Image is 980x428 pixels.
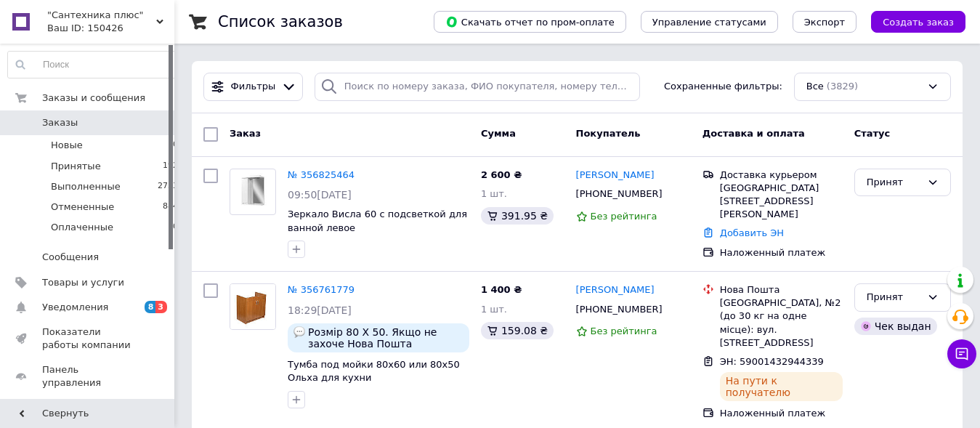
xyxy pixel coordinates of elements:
[434,11,626,33] button: Скачать отчет по пром-оплате
[576,169,655,182] a: [PERSON_NAME]
[230,169,276,215] a: Фото товару
[230,284,275,329] img: Фото товару
[854,128,891,139] span: Статус
[51,180,121,193] span: Выполненные
[854,318,937,335] div: Чек выдан
[288,359,460,384] a: Тумба под мойки 80х60 или 80х50 Ольха для кухни
[591,326,657,336] span: Без рейтинга
[47,9,156,22] span: "Сантехника плюс"
[51,201,114,214] span: Отмененные
[288,304,352,316] span: 18:29[DATE]
[793,11,857,33] button: Экспорт
[42,326,134,352] span: Показатели работы компании
[481,169,522,180] span: 2 600 ₴
[720,283,843,296] div: Нова Пошта
[288,169,355,180] a: № 356825464
[576,283,655,297] a: [PERSON_NAME]
[720,195,843,221] div: [STREET_ADDRESS][PERSON_NAME]
[51,139,83,152] span: Новые
[481,322,554,339] div: 159.08 ₴
[806,80,824,94] span: Все
[481,188,507,199] span: 1 шт.
[163,160,178,173] span: 192
[293,326,305,338] img: :speech_balloon:
[573,300,665,319] div: [PHONE_NUMBER]
[871,11,965,33] button: Создать заказ
[947,339,976,368] button: Чат с покупателем
[288,209,467,233] a: Зеркало Висла 60 с подсветкой для ванной левое
[218,13,343,31] h1: Список заказов
[804,17,845,28] span: Экспорт
[720,407,843,420] div: Наложенный платеж
[720,246,843,259] div: Наложенный платеж
[827,81,858,92] span: (3829)
[867,175,921,190] div: Принят
[720,227,784,238] a: Добавить ЭН
[591,211,657,222] span: Без рейтинга
[163,201,178,214] span: 884
[481,304,507,315] span: 1 шт.
[867,290,921,305] div: Принят
[720,356,824,367] span: ЭН: 59001432944339
[481,207,554,225] div: 391.95 ₴
[42,92,145,105] span: Заказы и сообщения
[8,52,179,78] input: Поиск
[51,221,113,234] span: Оплаченные
[576,128,641,139] span: Покупатель
[883,17,954,28] span: Создать заказ
[173,139,178,152] span: 0
[145,301,156,313] span: 8
[155,301,167,313] span: 3
[231,80,276,94] span: Фильтры
[238,169,269,214] img: Фото товару
[652,17,766,28] span: Управление статусами
[42,116,78,129] span: Заказы
[720,372,843,401] div: На пути к получателю
[51,160,101,173] span: Принятые
[288,189,352,201] span: 09:50[DATE]
[308,326,463,350] span: Розмір 80 Х 50. Якщо не захоче Нова Пошта відправляти на 2 відділення (там обмеження по вазі) то ...
[47,22,174,35] div: Ваш ID: 150426
[481,128,516,139] span: Сумма
[230,283,276,330] a: Фото товару
[230,128,261,139] span: Заказ
[42,363,134,389] span: Панель управления
[857,16,965,27] a: Создать заказ
[288,284,355,295] a: № 356761779
[664,80,782,94] span: Сохраненные фильтры:
[702,128,805,139] span: Доставка и оплата
[42,251,99,264] span: Сообщения
[445,15,615,28] span: Скачать отчет по пром-оплате
[720,296,843,350] div: [GEOGRAPHIC_DATA], №2 (до 30 кг на одне місце): вул. [STREET_ADDRESS]
[173,221,178,234] span: 0
[481,284,522,295] span: 1 400 ₴
[315,73,640,101] input: Поиск по номеру заказа, ФИО покупателя, номеру телефона, Email, номеру накладной
[641,11,778,33] button: Управление статусами
[158,180,178,193] span: 2753
[720,169,843,195] div: Доставка курьером [GEOGRAPHIC_DATA]
[42,276,124,289] span: Товары и услуги
[42,301,108,314] span: Уведомления
[573,185,665,203] div: [PHONE_NUMBER]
